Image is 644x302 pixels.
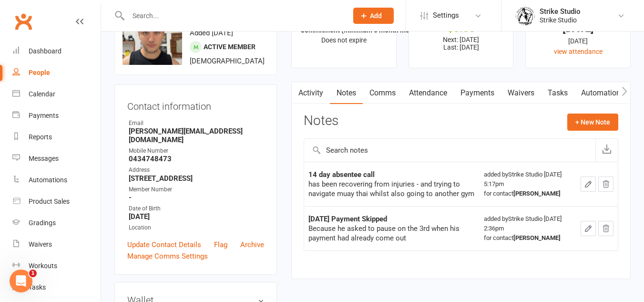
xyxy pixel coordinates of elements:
input: Search... [125,9,341,22]
a: Dashboard [12,41,101,62]
div: Member Number [129,185,264,194]
a: People [12,62,101,83]
img: image1738308062.png [123,5,182,65]
div: Workouts [29,262,57,270]
div: Strike Studio [540,7,581,16]
strong: [PERSON_NAME][EMAIL_ADDRESS][DOMAIN_NAME] [129,127,264,144]
div: Location [129,223,264,232]
div: Strike Studio [540,16,581,24]
a: Attendance [402,82,454,104]
div: Mobile Number [129,146,264,156]
span: Active member [204,43,256,51]
div: Automations [29,176,67,184]
strong: [PERSON_NAME] [513,234,561,241]
span: Settings [433,5,459,26]
a: Automations [12,169,101,191]
a: Waivers [501,82,541,104]
a: Workouts [12,255,101,277]
a: Tasks [12,277,101,298]
a: Calendar [12,83,101,105]
button: + New Note [567,114,618,131]
div: [DATE] [534,23,622,33]
a: Clubworx [11,10,35,33]
time: Added [DATE] [190,29,233,37]
div: Email [129,119,264,128]
span: 1 [29,270,37,277]
div: Gradings [29,219,56,227]
a: Reports [12,126,101,148]
img: thumb_image1723780799.png [516,6,535,25]
div: Reports [29,133,52,141]
div: Calendar [29,90,55,98]
div: added by Strike Studio [DATE] 5:17pm [484,170,572,198]
button: Add [353,8,394,24]
a: Tasks [541,82,574,104]
a: Gradings [12,212,101,234]
a: Waivers [12,234,101,255]
a: Activity [292,82,330,104]
div: [DATE] [534,36,622,46]
span: Does not expire [321,36,367,44]
div: Because he asked to pause on the 3rd when his payment had already come out [308,224,475,243]
h3: Notes [304,114,338,131]
div: People [29,69,50,76]
a: Comms [363,82,402,104]
div: Product Sales [29,198,70,205]
strong: [DATE] Payment Skipped [308,215,387,223]
a: Manage Comms Settings [127,250,208,262]
strong: [PERSON_NAME] [513,190,561,197]
div: has been recovering from injuries - and trying to navigate muay thai whilst also going to another... [308,179,475,198]
div: $0.00 [418,23,505,33]
strong: - [129,193,264,202]
iframe: Intercom live chat [10,270,32,292]
div: for contact [484,233,572,243]
a: Update Contact Details [127,239,201,250]
a: Notes [330,82,363,104]
strong: [STREET_ADDRESS] [129,174,264,183]
span: Add [370,12,382,20]
a: view attendance [554,48,603,55]
strong: [DATE] [129,212,264,221]
input: Search notes [304,139,595,162]
h3: Contact information [127,97,264,112]
div: added by Strike Studio [DATE] 2:36pm [484,214,572,243]
span: [DEMOGRAPHIC_DATA] [190,57,265,65]
div: Address [129,166,264,175]
div: for contact [484,189,572,198]
a: Automations [574,82,631,104]
a: Flag [214,239,227,250]
a: Messages [12,148,101,169]
div: Dashboard [29,47,61,55]
a: Product Sales [12,191,101,212]
a: Payments [12,105,101,126]
strong: 0434748473 [129,155,264,163]
div: Date of Birth [129,204,264,213]
div: Tasks [29,283,46,291]
div: Messages [29,155,59,162]
a: Payments [454,82,501,104]
div: Waivers [29,240,52,248]
a: Archive [240,239,264,250]
div: Payments [29,112,59,119]
p: Next: [DATE] Last: [DATE] [418,36,505,51]
strong: 14 day absentee call [308,170,375,179]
